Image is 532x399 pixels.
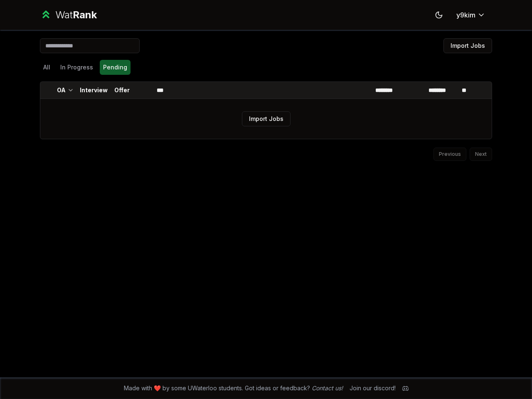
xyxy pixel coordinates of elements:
[450,7,492,22] button: y9kim
[57,86,66,94] p: OA
[73,9,97,21] span: Rank
[242,111,291,126] button: Import Jobs
[312,384,343,392] a: Contact us!
[55,8,97,22] div: Wat
[443,38,492,53] button: Import Jobs
[57,60,96,75] button: In Progress
[80,86,108,94] p: Interview
[40,60,54,75] button: All
[114,86,130,94] p: Offer
[100,60,131,75] button: Pending
[456,10,475,20] span: y9kim
[124,384,343,392] span: Made with ❤️ by some UWaterloo students. Got ideas or feedback?
[40,8,97,22] a: WatRank
[350,384,396,392] div: Join our discord!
